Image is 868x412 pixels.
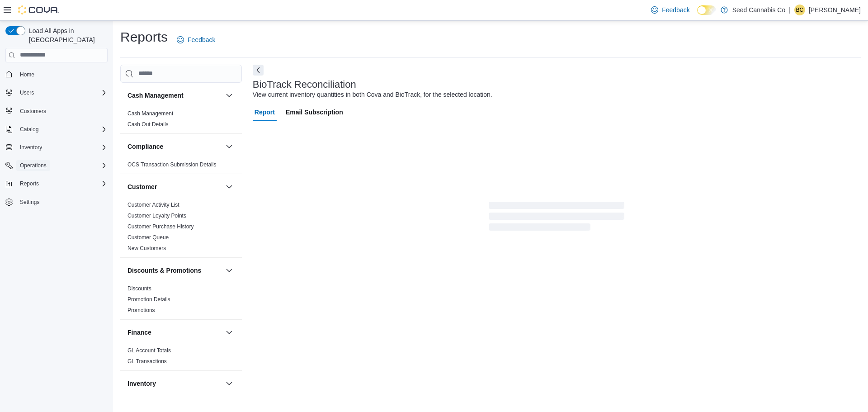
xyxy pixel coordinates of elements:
[127,296,170,303] a: Promotion Details
[127,142,222,151] button: Compliance
[732,5,786,15] p: Seed Cannabis Co
[20,71,34,78] span: Home
[16,87,108,98] span: Users
[127,307,155,314] span: Promotions
[120,108,242,133] div: Cash Management
[127,285,151,292] span: Discounts
[16,87,38,98] button: Users
[120,199,242,257] div: Customer
[127,202,179,208] a: Customer Activity List
[127,358,167,365] span: GL Transactions
[2,195,111,208] button: Settings
[20,144,42,151] span: Inventory
[127,223,194,230] span: Customer Purchase History
[16,105,108,117] span: Customers
[2,123,111,136] button: Catalog
[20,199,39,206] span: Settings
[120,283,242,319] div: Discounts & Promotions
[489,204,624,232] span: Loading
[16,178,42,189] button: Reports
[127,379,222,388] button: Inventory
[127,121,169,128] a: Cash Out Details
[127,182,157,191] h3: Customer
[253,90,492,99] div: View current inventory quantities in both Cova and BioTrack, for the selected location.
[20,89,34,96] span: Users
[127,347,171,354] a: GL Account Totals
[25,26,108,44] span: Load All Apps in [GEOGRAPHIC_DATA]
[127,161,217,168] a: OCS Transaction Submission Details
[16,69,108,80] span: Home
[2,104,111,118] button: Customers
[173,31,219,49] a: Feedback
[16,124,42,135] button: Catalog
[16,160,108,171] span: Operations
[809,5,861,15] p: [PERSON_NAME]
[127,110,173,117] a: Cash Management
[127,121,169,128] span: Cash Out Details
[16,196,108,208] span: Settings
[2,141,111,154] button: Inventory
[127,213,186,219] a: Customer Loyalty Points
[20,126,38,133] span: Catalog
[127,201,179,208] span: Customer Activity List
[20,162,47,169] span: Operations
[16,160,50,171] button: Operations
[120,345,242,370] div: Finance
[127,266,201,275] h3: Discounts & Promotions
[224,141,235,152] button: Compliance
[127,347,171,354] span: GL Account Totals
[16,69,38,80] a: Home
[127,328,222,337] button: Finance
[16,197,43,208] a: Settings
[127,91,222,100] button: Cash Management
[253,79,356,90] h3: BioTrack Reconciliation
[794,5,805,15] div: Bonnie Caldwell
[127,296,170,303] span: Promotion Details
[224,265,235,276] button: Discounts & Promotions
[16,124,108,135] span: Catalog
[127,358,167,365] a: GL Transactions
[224,327,235,338] button: Finance
[127,182,222,191] button: Customer
[697,5,716,15] input: Dark Mode
[16,106,50,117] a: Customers
[224,181,235,192] button: Customer
[255,103,275,121] span: Report
[796,5,804,15] span: BC
[127,234,169,241] span: Customer Queue
[127,212,186,219] span: Customer Loyalty Points
[18,5,59,14] img: Cova
[286,103,343,121] span: Email Subscription
[188,35,215,44] span: Feedback
[2,86,111,99] button: Users
[16,142,108,153] span: Inventory
[120,28,168,46] h1: Reports
[16,178,108,189] span: Reports
[224,378,235,389] button: Inventory
[20,108,46,115] span: Customers
[127,234,169,241] a: Customer Queue
[127,266,222,275] button: Discounts & Promotions
[127,223,194,230] a: Customer Purchase History
[647,1,693,19] a: Feedback
[127,245,166,252] span: New Customers
[662,5,689,14] span: Feedback
[253,65,264,76] button: Next
[127,142,163,151] h3: Compliance
[2,68,111,81] button: Home
[120,159,242,174] div: Compliance
[127,285,151,292] a: Discounts
[127,328,151,337] h3: Finance
[127,379,156,388] h3: Inventory
[127,161,217,168] span: OCS Transaction Submission Details
[127,110,173,117] span: Cash Management
[789,5,791,15] p: |
[2,177,111,190] button: Reports
[16,142,46,153] button: Inventory
[224,90,235,101] button: Cash Management
[5,64,108,232] nav: Complex example
[20,180,39,187] span: Reports
[2,159,111,172] button: Operations
[127,245,166,251] a: New Customers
